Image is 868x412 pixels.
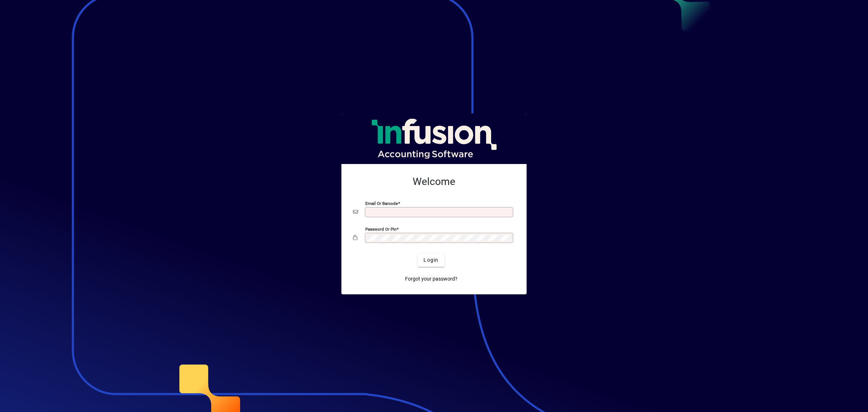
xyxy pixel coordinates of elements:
a: Forgot your password? [402,273,460,286]
button: Login [418,254,444,267]
span: Login [424,256,438,264]
span: Forgot your password? [405,275,458,283]
mat-label: Password or Pin [365,226,396,231]
h2: Welcome [353,176,515,188]
mat-label: Email or Barcode [365,201,398,206]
